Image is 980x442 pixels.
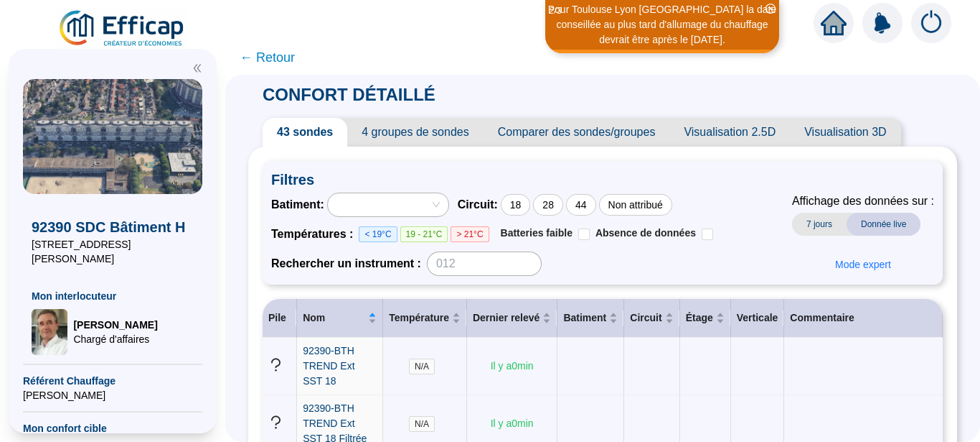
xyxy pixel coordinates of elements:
[383,299,467,338] th: Température
[792,213,847,236] span: 7 jours
[192,63,202,73] span: double-left
[240,47,295,68] span: ← Retour
[32,217,194,237] span: 92390 SDC Bâtiment H
[792,193,934,210] span: Affichage des données sur :
[501,227,573,239] span: Batteries faible
[669,118,790,147] span: Visualisation 2.5D
[303,344,377,389] a: 92390-BTH TREND Ext SST 18
[32,309,67,355] img: Chargé d'affaires
[784,299,943,338] th: Commentaire
[263,118,347,147] span: 43 sondes
[501,194,531,216] div: 18
[467,299,557,338] th: Dernier relevé
[271,226,359,243] span: Températures :
[268,312,286,323] span: Pile
[473,310,540,326] span: Dernier relevé
[303,310,365,326] span: Nom
[835,257,891,272] span: Mode expert
[624,299,679,338] th: Circuit
[821,10,847,36] span: home
[595,227,696,239] span: Absence de données
[549,5,562,16] i: 2 / 3
[57,9,187,49] img: efficap energie logo
[563,310,606,326] span: Batiment
[23,388,202,402] span: [PERSON_NAME]
[297,299,383,338] th: Nom
[268,357,283,372] span: question
[359,226,397,242] span: < 19°C
[484,118,670,147] span: Comparer des sondes/groupes
[32,237,194,266] span: [STREET_ADDRESS][PERSON_NAME]
[599,194,672,216] div: Non attribué
[566,194,596,216] div: 44
[458,196,498,213] span: Circuit :
[268,415,283,430] span: question
[491,418,534,429] span: Il y a 0 min
[303,345,354,387] span: 92390-BTH TREND Ext SST 18
[248,85,450,104] span: CONFORT DÉTAILLÉ
[862,3,903,43] img: alerts
[630,310,661,326] span: Circuit
[790,118,900,147] span: Visualisation 3D
[491,360,534,372] span: Il y a 0 min
[427,252,542,276] input: 012
[911,3,951,43] img: alerts
[32,289,194,303] span: Mon interlocuteur
[400,226,448,242] span: 19 - 21°C
[271,196,324,213] span: Batiment :
[271,170,934,190] span: Filtres
[389,310,449,326] span: Température
[347,118,483,147] span: 4 groupes de sondes
[23,421,202,436] span: Mon confort cible
[271,255,421,272] span: Rechercher un instrument :
[847,213,920,236] span: Donnée live
[73,332,157,346] span: Chargé d'affaires
[547,2,777,47] div: Pour Toulouse Lyon [GEOGRAPHIC_DATA] la date conseillée au plus tard d'allumage du chauffage devr...
[409,359,435,374] span: N/A
[824,253,903,276] button: Mode expert
[680,299,731,338] th: Étage
[765,4,776,14] span: close-circle
[451,226,489,242] span: > 21°C
[557,299,624,338] th: Batiment
[73,318,157,332] span: [PERSON_NAME]
[731,299,785,338] th: Verticale
[686,310,713,326] span: Étage
[409,416,435,432] span: N/A
[533,194,563,216] div: 28
[23,374,202,388] span: Référent Chauffage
